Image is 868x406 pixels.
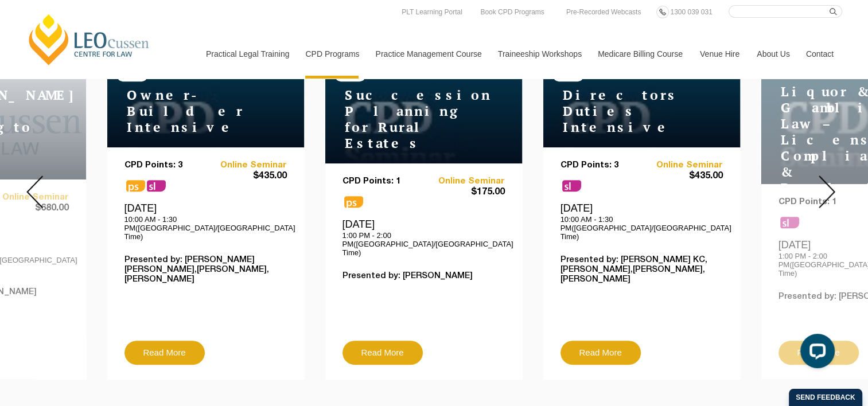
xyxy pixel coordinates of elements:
a: Practice Management Course [367,29,489,79]
span: sl [147,180,166,192]
a: [PERSON_NAME] Centre for Law [26,13,153,67]
a: Traineeship Workshops [489,29,589,79]
span: $435.00 [641,170,723,182]
span: ps [344,196,363,208]
p: CPD Points: 1 [342,177,424,186]
a: Venue Hire [691,29,748,79]
a: Pre-Recorded Webcasts [563,6,644,18]
a: Online Seminar [423,177,505,186]
a: Book CPD Programs [477,6,547,18]
a: About Us [748,29,797,79]
p: Presented by: [PERSON_NAME] [342,271,505,281]
p: 1:00 PM - 2:00 PM([GEOGRAPHIC_DATA]/[GEOGRAPHIC_DATA] Time) [342,231,505,257]
img: Next [819,175,835,208]
a: Medicare Billing Course [589,29,691,79]
a: Read More [124,341,205,365]
a: Read More [560,341,641,365]
span: ps [126,180,145,192]
p: 10:00 AM - 1:30 PM([GEOGRAPHIC_DATA]/[GEOGRAPHIC_DATA] Time) [124,215,287,241]
span: $435.00 [205,170,287,182]
a: PLT Learning Portal [399,6,465,18]
a: Read More [342,341,423,365]
img: Prev [26,175,43,208]
span: 1300 039 031 [670,8,712,16]
div: [DATE] [124,202,287,241]
a: Practical Legal Training [197,29,297,79]
h4: Directors Duties Intensive [553,87,696,135]
a: Online Seminar [205,161,287,170]
h4: Succession Planning for Rural Estates [335,87,478,151]
p: Presented by: [PERSON_NAME] KC,[PERSON_NAME],[PERSON_NAME],[PERSON_NAME] [560,255,723,284]
a: CPD Programs [297,29,367,79]
a: 1300 039 031 [667,6,715,18]
a: Contact [797,29,842,79]
p: CPD Points: 3 [124,161,206,170]
iframe: LiveChat chat widget [791,329,839,377]
span: sl [562,180,581,192]
a: Online Seminar [641,161,723,170]
p: 10:00 AM - 1:30 PM([GEOGRAPHIC_DATA]/[GEOGRAPHIC_DATA] Time) [560,215,723,241]
h4: Owner-Builder Intensive [117,87,260,135]
span: $175.00 [423,186,505,198]
div: [DATE] [560,202,723,241]
p: CPD Points: 3 [560,161,642,170]
p: Presented by: [PERSON_NAME] [PERSON_NAME],[PERSON_NAME],[PERSON_NAME] [124,255,287,284]
div: [DATE] [342,218,505,257]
